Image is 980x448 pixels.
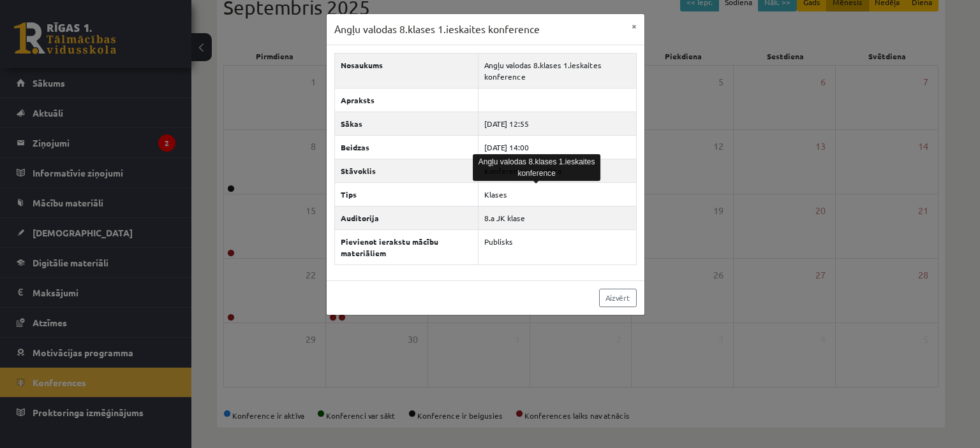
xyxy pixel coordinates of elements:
[334,22,540,37] h3: Angļu valodas 8.klases 1.ieskaites konference
[334,135,479,159] th: Beidzas
[599,289,637,307] a: Aizvērt
[479,135,636,159] td: [DATE] 14:00
[334,88,479,112] th: Apraksts
[334,53,479,88] th: Nosaukums
[473,154,600,181] div: Angļu valodas 8.klases 1.ieskaites konference
[479,182,636,206] td: Klases
[334,182,479,206] th: Tips
[479,112,636,135] td: [DATE] 12:55
[334,229,479,264] th: Pievienot ierakstu mācību materiāliem
[334,159,479,182] th: Stāvoklis
[479,53,636,88] td: Angļu valodas 8.klases 1.ieskaites konference
[479,206,636,229] td: 8.a JK klase
[334,112,479,135] th: Sākas
[624,14,644,38] button: ×
[479,229,636,264] td: Publisks
[334,206,479,229] th: Auditorija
